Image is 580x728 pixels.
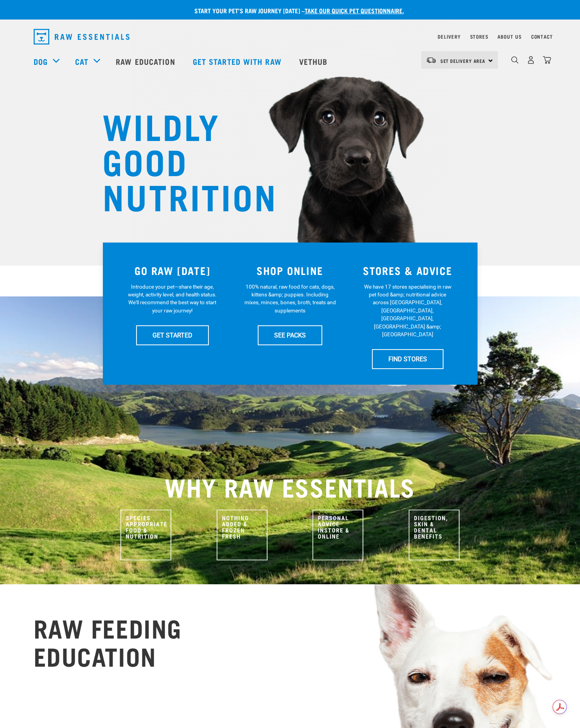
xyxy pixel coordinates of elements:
a: Delivery [438,35,460,38]
a: Dog [34,55,48,67]
img: home-icon@2x.png [543,56,551,64]
img: Raw Benefits [409,510,460,560]
p: We have 17 stores specialising in raw pet food &amp; nutritional advice across [GEOGRAPHIC_DATA],... [362,283,454,339]
img: van-moving.png [426,57,436,64]
h2: WHY RAW ESSENTIALS [34,472,547,500]
a: FIND STORES [372,349,444,369]
p: Introduce your pet—share their age, weight, activity level, and health status. We'll recommend th... [126,283,218,315]
h2: RAW FEEDING EDUCATION [34,613,182,669]
p: 100% natural, raw food for cats, dogs, kittens &amp; puppies. Including mixes, minces, bones, bro... [244,283,336,315]
h3: SHOP ONLINE [236,264,344,277]
a: Get started with Raw [185,46,291,77]
h1: WILDLY GOOD NUTRITION [102,107,259,213]
nav: dropdown navigation [27,26,553,48]
a: SEE PACKS [258,325,322,345]
a: Vethub [291,46,338,77]
img: Personal Advice [312,510,363,560]
a: About Us [497,35,521,38]
h3: STORES & ADVICE [354,264,462,277]
a: GET STARTED [136,325,209,345]
img: Nothing Added [217,510,268,560]
a: Contact [531,35,553,38]
a: take our quick pet questionnaire. [305,9,404,12]
img: Raw Essentials Logo [34,29,129,45]
img: home-icon-1@2x.png [511,56,519,64]
img: user.png [527,56,535,64]
h3: GO RAW [DATE] [119,264,227,277]
a: Stores [470,35,488,38]
span: Set Delivery Area [440,59,486,62]
a: Cat [75,55,88,67]
a: Raw Education [108,46,185,77]
img: Species Appropriate Nutrition [120,510,171,560]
